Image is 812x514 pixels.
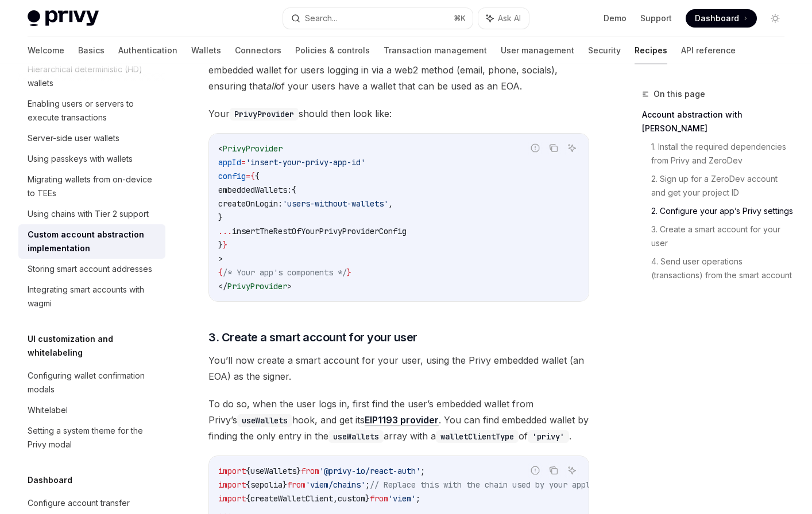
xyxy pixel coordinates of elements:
button: Copy the contents from the code block [546,463,561,478]
a: Dashboard [686,9,757,28]
span: , [333,493,338,504]
span: ⌘ K [454,14,466,23]
span: { [250,171,255,181]
a: Custom account abstraction implementation [18,224,165,259]
a: Configuring wallet confirmation modals [18,365,165,400]
span: '@privy-io/react-auth' [319,466,420,476]
a: Storing smart account addresses [18,259,165,279]
span: } [347,267,351,278]
span: > [287,281,292,291]
a: Whitelabel [18,400,165,420]
span: Dashboard [695,13,739,24]
span: , [388,198,393,209]
span: 'viem' [388,493,416,504]
span: { [255,171,260,181]
a: Setting a system theme for the Privy modal [18,420,165,455]
div: Storing smart account addresses [28,262,152,276]
span: > [218,254,223,264]
span: custom [338,493,365,504]
button: Ask AI [564,141,579,155]
span: } [283,480,287,490]
span: < [218,143,223,154]
a: Welcome [28,37,64,64]
span: config [218,171,246,181]
span: createOnLogin: [218,198,283,209]
button: Toggle dark mode [766,9,784,28]
a: Integrating smart accounts with wagmi [18,279,165,314]
h5: UI customization and whitelabeling [28,332,165,360]
span: from [287,480,306,490]
span: { [246,493,250,504]
a: Authentication [118,37,177,64]
span: } [365,493,370,504]
div: Using passkeys with wallets [28,152,133,166]
a: Transaction management [384,37,487,64]
a: Connectors [235,37,281,64]
a: Server-side user wallets [18,128,165,149]
span: from [301,466,319,476]
a: Using passkeys with wallets [18,149,165,169]
a: 2. Configure your app’s Privy settings [651,202,794,220]
span: } [223,240,227,250]
span: 'viem/chains' [306,480,365,490]
code: 'privy' [528,430,569,443]
span: To do so, when the user logs in, first find the user’s embedded wallet from Privy’s hook, and get... [208,396,589,444]
span: { [246,466,250,476]
span: ... [218,226,232,236]
span: import [218,493,246,504]
a: 2. Sign up for a ZeroDev account and get your project ID [651,170,794,202]
div: Using chains with Tier 2 support [28,207,149,221]
code: useWallets [237,414,292,427]
a: EIP1193 provider [365,414,439,426]
span: 'insert-your-privy-app-id' [246,157,365,168]
span: ; [420,466,425,476]
span: ; [365,480,370,490]
a: Using chains with Tier 2 support [18,204,165,224]
div: Migrating wallets from on-device to TEEs [28,173,158,200]
span: useWallets [250,466,296,476]
a: Account abstraction with [PERSON_NAME] [642,106,794,138]
h5: Dashboard [28,473,72,487]
a: API reference [681,37,736,64]
span: sepolia [250,480,283,490]
span: appId [218,157,241,168]
code: PrivyProvider [230,108,299,120]
span: ; [416,493,420,504]
a: Basics [78,37,105,64]
span: } [218,212,223,223]
button: Report incorrect code [528,463,543,478]
a: 1. Install the required dependencies from Privy and ZeroDev [651,138,794,170]
span: = [241,157,246,168]
span: On this page [654,87,705,101]
div: Setting a system theme for the Privy modal [28,424,158,451]
span: = [246,171,250,181]
div: Search... [305,11,337,25]
a: 4. Send user operations (transactions) from the smart account [651,252,794,285]
div: Whitelabel [28,403,68,417]
span: </ [218,281,227,291]
div: Custom account abstraction implementation [28,228,158,255]
span: { [246,480,250,490]
code: useWallets [328,430,384,443]
div: Configuring wallet confirmation modals [28,369,158,396]
a: Security [588,37,621,64]
button: Ask AI [478,8,529,29]
span: PrivyProvider [223,143,283,154]
span: /* Your app's components */ [223,267,347,278]
span: // Replace this with the chain used by your application [370,480,622,490]
a: Recipes [635,37,667,64]
button: Ask AI [564,463,579,478]
div: Server-side user wallets [28,131,119,145]
span: } [218,240,223,250]
div: Configure account transfer [28,496,130,510]
a: Wallets [191,37,221,64]
a: User management [501,37,574,64]
span: 'users-without-wallets' [283,198,388,209]
span: Ask AI [498,13,521,24]
button: Copy the contents from the code block [546,141,561,155]
span: embeddedWallets: [218,185,292,195]
span: 3. Create a smart account for your user [208,329,417,345]
span: import [218,466,246,476]
span: { [292,185,296,195]
div: Enabling users or servers to execute transactions [28,97,158,124]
